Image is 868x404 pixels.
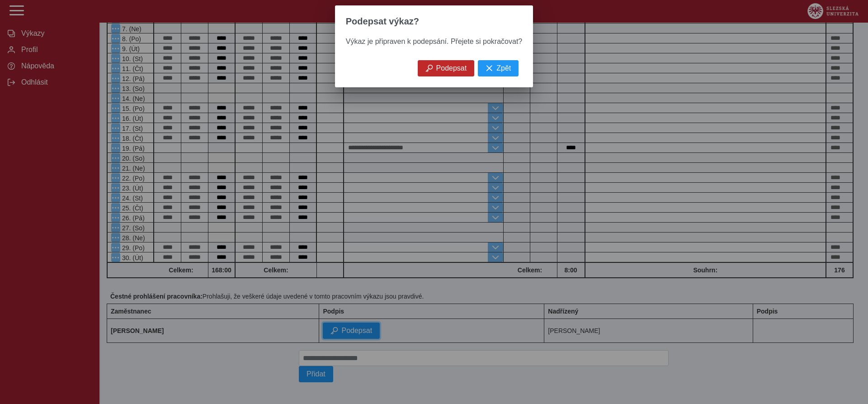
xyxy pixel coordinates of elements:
[418,60,475,76] button: Podepsat
[478,60,519,76] button: Zpět
[346,38,522,45] span: Výkaz je připraven k podepsání. Přejete si pokračovat?
[346,16,419,27] span: Podepsat výkaz?
[436,64,467,72] span: Podepsat
[496,64,511,72] span: Zpět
